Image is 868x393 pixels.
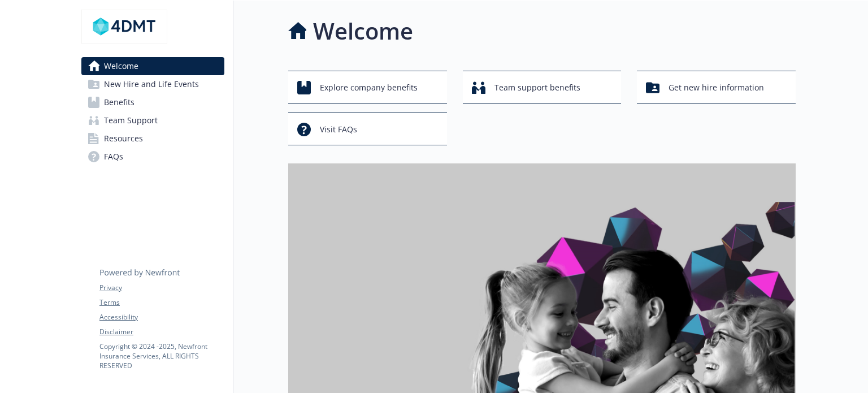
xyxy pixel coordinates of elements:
a: Accessibility [99,312,224,322]
span: FAQs [104,148,123,166]
button: Get new hire information [637,71,796,103]
h1: Welcome [313,14,413,48]
span: Benefits [104,93,134,111]
button: Visit FAQs [288,113,447,145]
span: Visit FAQs [320,119,357,140]
a: Team Support [81,111,224,129]
a: Terms [99,297,224,308]
button: Explore company benefits [288,71,447,103]
a: FAQs [81,148,224,166]
span: Welcome [104,57,138,75]
a: Disclaimer [99,327,224,337]
a: Benefits [81,93,224,111]
a: New Hire and Life Events [81,75,224,93]
button: Team support benefits [463,71,622,103]
p: Copyright © 2024 - 2025 , Newfront Insurance Services, ALL RIGHTS RESERVED [99,342,224,370]
span: Team support benefits [494,77,580,98]
span: Resources [104,129,143,148]
span: New Hire and Life Events [104,75,199,93]
span: Team Support [104,111,158,129]
span: Explore company benefits [320,77,418,98]
a: Welcome [81,57,224,75]
a: Resources [81,129,224,148]
span: Get new hire information [669,77,764,98]
a: Privacy [99,283,224,293]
